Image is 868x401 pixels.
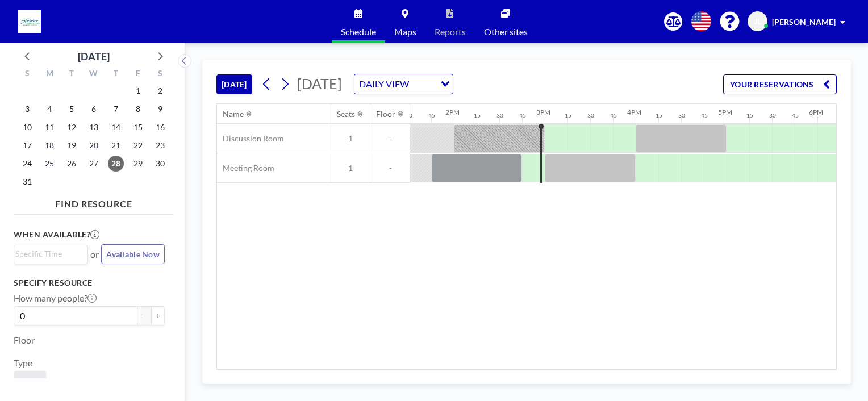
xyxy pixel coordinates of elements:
[101,244,165,264] button: Available Now
[106,249,160,259] span: Available Now
[64,156,80,172] span: Tuesday, August 26, 2025
[394,27,416,36] span: Maps
[130,119,146,135] span: Friday, August 15, 2025
[627,108,641,116] div: 4PM
[718,108,732,116] div: 5PM
[64,101,80,117] span: Tuesday, August 5, 2025
[565,112,571,119] div: 15
[435,27,466,36] span: Reports
[331,133,370,144] span: 1
[108,101,124,117] span: Thursday, August 7, 2025
[656,112,662,119] div: 15
[428,112,435,119] div: 45
[152,156,168,172] span: Saturday, August 30, 2025
[18,375,41,387] span: Room
[19,119,35,135] span: Sunday, August 10, 2025
[152,101,168,117] span: Saturday, August 9, 2025
[412,77,434,91] input: Search for option
[152,119,168,135] span: Saturday, August 16, 2025
[701,112,708,119] div: 45
[14,278,165,288] h3: Specify resource
[152,83,168,99] span: Saturday, August 2, 2025
[108,156,124,172] span: Thursday, August 28, 2025
[149,67,171,82] div: S
[127,67,149,82] div: F
[137,306,151,325] button: -
[64,119,80,135] span: Tuesday, August 12, 2025
[14,194,174,210] h4: FIND RESOURCE
[108,119,124,135] span: Thursday, August 14, 2025
[519,112,526,119] div: 45
[754,16,761,27] span: JL
[746,112,753,119] div: 15
[723,74,837,94] button: YOUR RESERVATIONS
[792,112,799,119] div: 45
[86,156,102,172] span: Wednesday, August 27, 2025
[130,137,146,153] span: Friday, August 22, 2025
[16,67,39,82] div: S
[772,17,836,27] span: [PERSON_NAME]
[678,112,685,119] div: 30
[130,101,146,117] span: Friday, August 8, 2025
[83,67,105,82] div: W
[297,75,342,92] span: [DATE]
[484,27,528,36] span: Other sites
[370,133,410,144] span: -
[341,27,376,36] span: Schedule
[41,119,57,135] span: Monday, August 11, 2025
[86,119,102,135] span: Wednesday, August 13, 2025
[474,112,481,119] div: 15
[19,137,35,153] span: Sunday, August 17, 2025
[217,133,284,144] span: Discussion Room
[370,163,410,173] span: -
[105,67,127,82] div: T
[14,245,87,262] div: Search for option
[61,67,83,82] div: T
[496,112,503,119] div: 30
[90,249,99,260] span: or
[354,74,453,94] div: Search for option
[376,109,395,119] div: Floor
[14,293,97,304] label: How many people?
[445,108,460,116] div: 2PM
[41,101,57,117] span: Monday, August 4, 2025
[14,335,35,346] label: Floor
[78,48,110,64] div: [DATE]
[41,156,57,172] span: Monday, August 25, 2025
[357,77,411,91] span: DAILY VIEW
[223,109,244,119] div: Name
[19,156,35,172] span: Sunday, August 24, 2025
[15,248,81,260] input: Search for option
[86,101,102,117] span: Wednesday, August 6, 2025
[130,156,146,172] span: Friday, August 29, 2025
[19,174,35,190] span: Sunday, August 31, 2025
[151,306,165,325] button: +
[587,112,594,119] div: 30
[39,67,61,82] div: M
[610,112,617,119] div: 45
[86,137,102,153] span: Wednesday, August 20, 2025
[108,137,124,153] span: Thursday, August 21, 2025
[536,108,550,116] div: 3PM
[216,74,252,94] button: [DATE]
[64,137,80,153] span: Tuesday, August 19, 2025
[337,109,355,119] div: Seats
[130,83,146,99] span: Friday, August 1, 2025
[14,357,32,369] label: Type
[331,163,370,173] span: 1
[809,108,823,116] div: 6PM
[769,112,776,119] div: 30
[18,10,41,33] img: organization-logo
[41,137,57,153] span: Monday, August 18, 2025
[217,163,274,173] span: Meeting Room
[19,101,35,117] span: Sunday, August 3, 2025
[152,137,168,153] span: Saturday, August 23, 2025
